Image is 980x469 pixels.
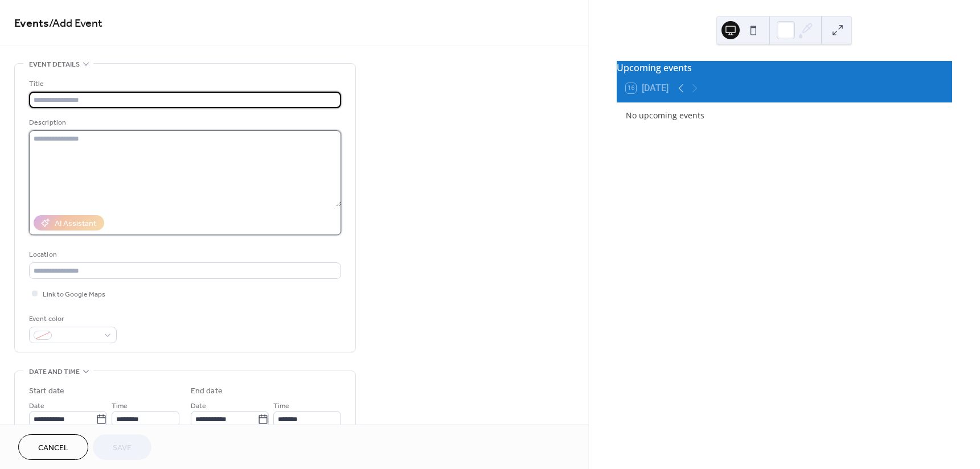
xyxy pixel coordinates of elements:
span: Cancel [38,442,68,454]
div: End date [191,385,223,397]
span: Date and time [29,366,80,378]
div: Title [29,78,339,90]
span: Event details [29,59,80,71]
a: Events [14,13,49,35]
span: Link to Google Maps [43,289,105,301]
button: Cancel [18,434,88,460]
div: No upcoming events [626,109,943,121]
div: Event color [29,313,114,325]
span: Date [191,400,206,412]
div: Location [29,249,339,261]
div: Start date [29,385,64,397]
span: Date [29,400,44,412]
div: Description [29,117,339,129]
span: / Add Event [49,13,102,35]
span: Time [112,400,128,412]
div: Upcoming events [617,61,952,75]
span: Time [273,400,289,412]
